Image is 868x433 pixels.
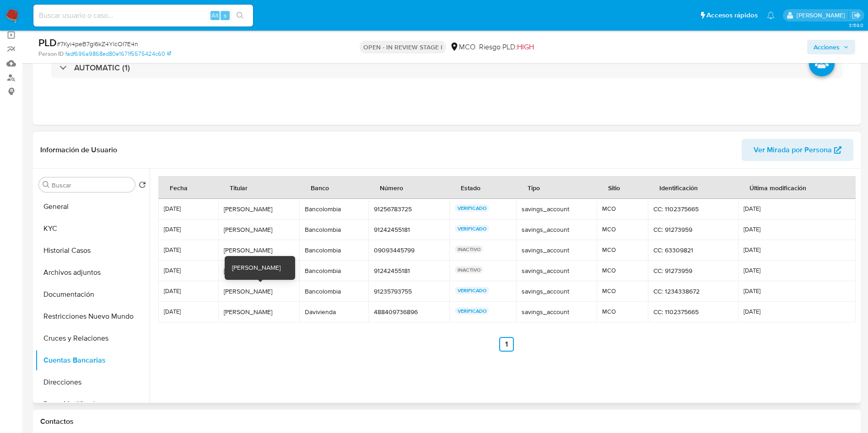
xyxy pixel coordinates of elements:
[767,11,775,19] a: Notificaciones
[360,41,446,53] p: OPEN - IN REVIEW STAGE I
[52,181,131,189] input: Buscar
[232,263,280,273] div: [PERSON_NAME]
[35,218,150,240] button: KYC
[38,35,57,50] b: PLD
[754,139,832,161] span: Ver Mirada por Persona
[65,50,171,58] a: fadf696a9868ed80e1671f5575424c60
[211,11,219,20] span: Alt
[35,327,150,349] button: Cruces y Relaciones
[40,417,853,426] h1: Contactos
[706,11,758,20] span: Accesos rápidos
[224,11,226,20] span: s
[231,9,249,22] button: search-icon
[51,57,842,78] div: AUTOMATIC (1)
[35,393,150,415] button: Datos Modificados
[450,42,475,52] div: MCO
[35,196,150,218] button: General
[57,39,138,48] span: # 7Kyi4peB7gl6kZ4YlcOI7E4n
[74,63,130,73] h3: AUTOMATIC (1)
[807,40,855,54] button: Acciones
[139,181,146,191] button: Volver al orden por defecto
[35,283,150,305] button: Documentación
[797,11,848,20] p: damian.rodriguez@mercadolibre.com
[35,262,150,283] button: Archivos adjuntos
[742,139,853,161] button: Ver Mirada por Persona
[479,42,534,52] span: Riesgo PLD:
[40,145,117,155] h1: Información de Usuario
[35,349,150,371] button: Cuentas Bancarias
[852,11,861,20] a: Salir
[33,10,253,21] input: Buscar usuario o caso...
[35,240,150,262] button: Historial Casos
[35,371,150,393] button: Direcciones
[814,40,840,54] span: Acciones
[35,305,150,327] button: Restricciones Nuevo Mundo
[38,50,64,58] b: Person ID
[43,181,50,188] button: Buscar
[849,21,863,29] span: 3.158.0
[517,42,534,52] span: HIGH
